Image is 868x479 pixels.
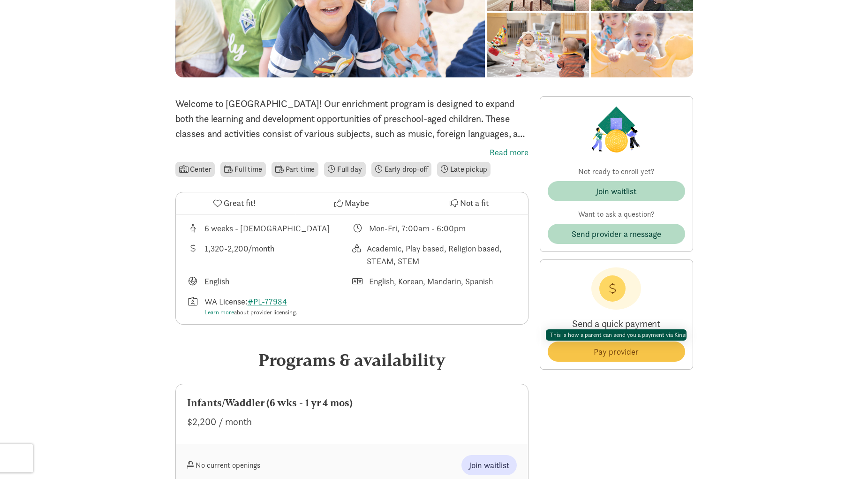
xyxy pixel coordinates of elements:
[548,166,685,177] p: Not ready to enroll yet?
[548,310,685,338] p: Send a quick payment
[187,414,517,429] div: $2,200 / month
[469,459,509,471] span: Join waitlist
[272,162,318,177] li: Part time
[175,96,528,141] p: Welcome to [GEOGRAPHIC_DATA]! Our enrichment program is designed to expand both the learning and ...
[220,162,265,177] li: Full time
[324,162,366,177] li: Full day
[596,185,636,198] div: Join waitlist
[204,242,274,267] div: 1,320-2,200/month
[187,395,517,411] div: Infants/Waddler (6 wks - 1 yr 4 mos)
[369,222,466,235] div: Mon-Fri, 7:00am - 6:00pm
[175,347,528,373] div: Programs & availability
[367,242,517,267] div: Academic, Play based, Religion based, STEAM, STEM
[345,197,369,209] span: Maybe
[410,192,528,214] button: Not a fit
[369,275,493,288] div: English, Korean, Mandarin, Spanish
[371,162,432,177] li: Early drop-off
[187,295,352,317] div: License number
[548,209,685,220] p: Want to ask a question?
[550,330,683,340] div: This is how a parent can send you a payment via Kinside for their tuition, deposit, and/or any ot...
[352,242,517,267] div: This provider's education philosophy
[176,192,293,214] button: Great fit!
[548,224,685,244] button: Send provider a message
[187,275,352,288] div: Languages taught
[204,295,297,317] div: WA License:
[594,345,639,358] span: Pay provider
[175,147,528,158] label: Read more
[224,197,256,209] span: Great fit!
[187,222,352,235] div: Age range for children that this provider cares for
[437,162,491,177] li: Late pickup
[548,181,685,201] button: Join waitlist
[204,222,330,235] div: 6 weeks - [DEMOGRAPHIC_DATA]
[187,455,352,475] div: No current openings
[248,296,287,307] a: #PL-77984
[352,222,517,235] div: Class schedule
[187,242,352,267] div: Average tuition for this program
[204,275,229,288] div: English
[293,192,410,214] button: Maybe
[204,308,297,317] div: about provider licensing.
[572,228,661,240] span: Send provider a message
[204,308,234,316] a: Learn more
[175,162,215,177] li: Center
[461,455,517,475] button: Join waitlist
[460,197,489,209] span: Not a fit
[589,104,643,155] img: Provider logo
[352,275,517,288] div: Languages spoken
